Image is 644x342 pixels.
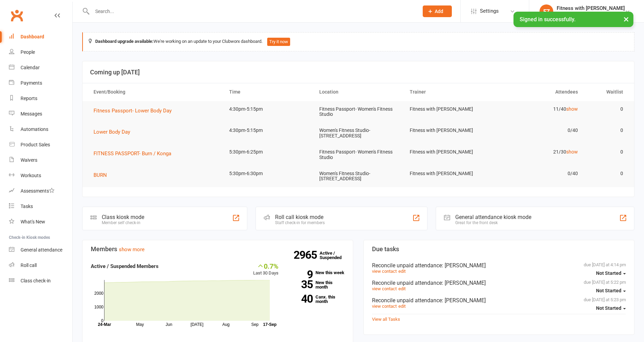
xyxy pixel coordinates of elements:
[21,157,37,163] div: Waivers
[372,280,626,286] div: Reconcile unpaid attendance
[372,304,397,309] a: view contact
[91,246,345,253] h3: Members
[9,60,72,75] a: Calendar
[289,280,345,289] a: 35New this month
[584,83,629,101] th: Waitlist
[95,39,153,44] strong: Dashboard upgrade available:
[21,65,40,70] div: Calendar
[94,172,107,178] span: BURN
[275,220,325,225] div: Staff check-in for members
[9,258,72,273] a: Roll call
[289,270,345,275] a: 9New this week
[584,101,629,117] td: 0
[21,126,48,132] div: Automations
[494,122,584,138] td: 0/40
[90,69,627,76] h3: Coming up [DATE]
[435,9,443,14] span: Add
[404,166,494,182] td: Fitness with [PERSON_NAME]
[9,183,72,199] a: Assessments
[584,144,629,160] td: 0
[21,142,50,147] div: Product Sales
[566,149,578,155] a: show
[404,83,494,101] th: Trainer
[520,16,575,23] span: Signed in successfully.
[620,12,632,26] button: ×
[21,80,42,86] div: Payments
[21,111,42,117] div: Messages
[82,32,634,51] div: We're working on an update to your Clubworx dashboard.
[313,166,404,187] td: Women's Fitness Studio- [STREET_ADDRESS]
[9,168,72,183] a: Workouts
[9,122,72,137] a: Automations
[9,106,72,122] a: Messages
[223,122,313,138] td: 4:30pm-5:15pm
[223,166,313,182] td: 5:30pm-6:30pm
[119,246,145,253] a: show more
[87,83,223,101] th: Event/Booking
[102,220,144,225] div: Member self check-in
[584,122,629,138] td: 0
[494,101,584,117] td: 11/40
[223,101,313,117] td: 4:30pm-5:15pm
[21,34,44,39] div: Dashboard
[21,278,51,283] div: Class check-in
[494,144,584,160] td: 21/30
[94,171,112,179] button: BURN
[9,152,72,168] a: Waivers
[94,150,171,157] span: FITNESS PASSPORT- Burn / Konga
[398,269,406,274] a: edit
[313,144,404,166] td: Fitness Passport- Women's Fitness Studio
[494,83,584,101] th: Attendees
[9,91,72,106] a: Reports
[94,128,135,136] button: Lower Body Day
[404,101,494,117] td: Fitness with [PERSON_NAME]
[8,7,25,24] a: Clubworx
[566,106,578,112] a: show
[9,214,72,230] a: What's New
[94,149,176,158] button: FITNESS PASSPORT- Burn / Konga
[9,199,72,214] a: Tasks
[584,166,629,182] td: 0
[223,83,313,101] th: Time
[21,49,35,55] div: People
[102,214,144,220] div: Class kiosk mode
[596,267,626,280] button: Not Started
[21,262,37,268] div: Roll call
[596,285,626,297] button: Not Started
[313,83,404,101] th: Location
[423,5,452,17] button: Add
[91,263,159,269] strong: Active / Suspended Members
[404,122,494,138] td: Fitness with [PERSON_NAME]
[313,122,404,144] td: Women's Fitness Studio- [STREET_ADDRESS]
[557,5,625,11] div: Fitness with [PERSON_NAME]
[372,262,626,269] div: Reconcile unpaid attendance
[21,204,33,209] div: Tasks
[267,38,290,46] button: Try it now
[21,173,41,178] div: Workouts
[442,262,486,269] span: : [PERSON_NAME]
[253,262,278,270] div: 0.7%
[90,7,414,16] input: Search...
[275,214,325,220] div: Roll call kiosk mode
[455,214,531,220] div: General attendance kiosk mode
[596,305,621,311] span: Not Started
[372,317,400,322] a: View all Tasks
[94,129,130,135] span: Lower Body Day
[398,286,406,291] a: edit
[21,219,45,224] div: What's New
[253,262,278,277] div: Last 30 Days
[289,294,313,304] strong: 40
[320,246,350,265] a: 2965Active / Suspended
[289,269,313,280] strong: 9
[9,242,72,258] a: General attendance kiosk mode
[596,288,621,293] span: Not Started
[9,75,72,91] a: Payments
[494,166,584,182] td: 0/40
[442,280,486,286] span: : [PERSON_NAME]
[223,144,313,160] td: 5:30pm-6:25pm
[94,108,172,114] span: Fitness Passport- Lower Body Day
[557,11,625,17] div: Fitness with [PERSON_NAME]
[21,96,37,101] div: Reports
[289,295,345,304] a: 40Canx. this month
[442,297,486,304] span: : [PERSON_NAME]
